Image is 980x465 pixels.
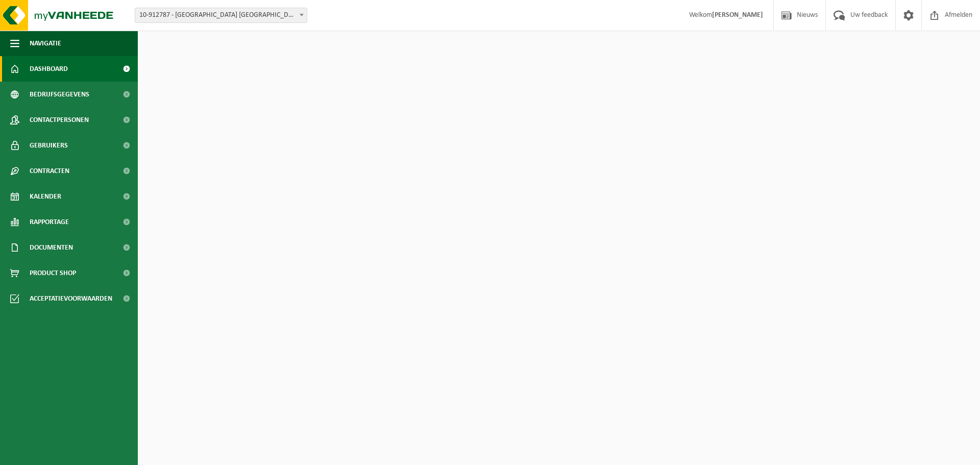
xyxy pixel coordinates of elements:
span: Rapportage [30,209,69,235]
span: Bedrijfsgegevens [30,82,89,107]
span: Product Shop [30,260,76,286]
span: Navigatie [30,31,61,56]
span: Kalender [30,184,61,209]
span: Gebruikers [30,133,68,158]
span: 10-912787 - BRUGGE MARINE CENTER NV - BRUGGE [135,8,307,22]
span: 10-912787 - BRUGGE MARINE CENTER NV - BRUGGE [135,8,307,23]
strong: [PERSON_NAME] [712,11,763,19]
span: Contactpersonen [30,107,89,133]
span: Documenten [30,235,73,260]
span: Dashboard [30,56,68,82]
span: Contracten [30,158,69,184]
span: Acceptatievoorwaarden [30,286,112,311]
